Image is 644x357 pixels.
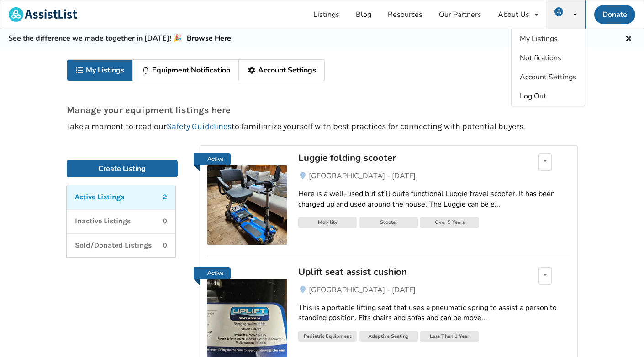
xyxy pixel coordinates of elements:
[207,153,287,245] a: Active
[207,165,287,245] img: mobility-luggie folding scooter
[298,303,570,324] div: This is a portable lifting seat that uses a pneumatic spring to assist a person to standing posit...
[359,331,418,342] div: Adaptive Seating
[298,189,570,210] div: Here is a well-used but still quite functional Luggie travel scooter. It has been charged up and ...
[298,295,570,331] a: This is a portable lifting seat that uses a pneumatic spring to assist a person to standing posit...
[298,217,570,230] a: MobilityScooterOver 5 Years
[420,217,479,228] div: Over 5 Years
[348,0,380,29] a: Blog
[67,105,578,115] p: Manage your equipment listings here
[298,285,570,295] a: [GEOGRAPHIC_DATA] - [DATE]
[520,34,558,44] span: My Listings
[309,285,416,295] span: [GEOGRAPHIC_DATA] - [DATE]
[420,331,479,342] div: Less Than 1 Year
[187,33,231,43] a: Browse Here
[163,216,167,227] p: 0
[8,34,231,43] h5: See the difference we made together in [DATE]! 🎉
[298,331,357,342] div: Pediatric Equipment
[163,240,167,251] p: 0
[298,181,570,217] a: Here is a well-used but still quite functional Luggie travel scooter. It has been charged up and ...
[167,121,232,131] a: Safety Guidelines
[239,60,325,81] a: Account Settings
[498,11,529,18] div: About Us
[520,72,576,82] span: Account Settings
[431,0,490,29] a: Our Partners
[298,331,570,344] a: Pediatric EquipmentAdaptive SeatingLess Than 1 Year
[309,171,416,181] span: [GEOGRAPHIC_DATA] - [DATE]
[520,53,561,63] span: Notifications
[298,217,357,228] div: Mobility
[298,266,512,278] div: Uplift seat assist cushion
[554,7,563,16] img: user icon
[194,267,231,279] a: Active
[75,192,124,202] p: Active Listings
[298,153,512,171] a: Luggie folding scooter
[67,122,578,131] p: Take a moment to read our to familiarize yourself with best practices for connecting with potenti...
[194,153,231,165] a: Active
[298,152,512,164] div: Luggie folding scooter
[9,7,77,22] img: assistlist-logo
[298,267,512,285] a: Uplift seat assist cushion
[133,60,239,81] a: Equipment Notification
[75,240,152,251] p: Sold/Donated Listings
[305,0,348,29] a: Listings
[75,216,131,227] p: Inactive Listings
[359,217,418,228] div: Scooter
[163,192,167,202] p: 2
[67,160,178,177] a: Create Listing
[380,0,431,29] a: Resources
[520,91,546,101] span: Log Out
[594,5,635,24] a: Donate
[298,171,570,181] a: [GEOGRAPHIC_DATA] - [DATE]
[67,60,133,81] a: My Listings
